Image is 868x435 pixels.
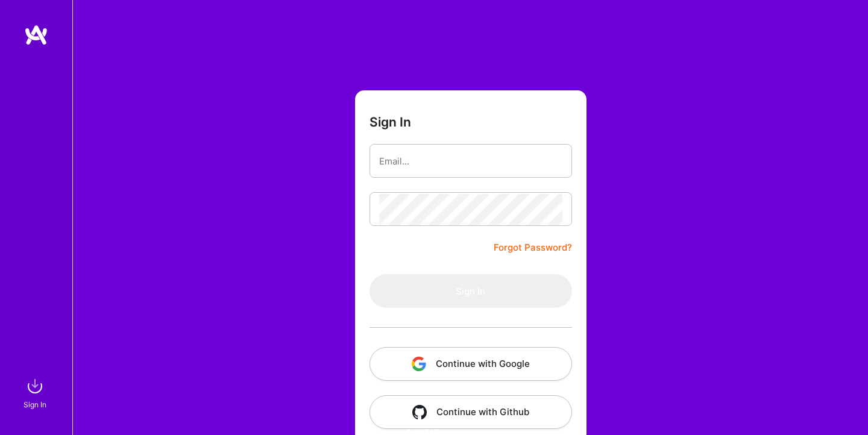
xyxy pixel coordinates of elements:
button: Sign In [370,274,572,308]
input: Email... [379,146,562,177]
h3: Sign In [370,114,411,130]
button: Continue with Github [370,395,572,429]
button: Continue with Google [370,347,572,381]
img: sign in [23,374,47,398]
a: Forgot Password? [494,240,572,255]
a: sign inSign In [25,374,47,411]
img: icon [412,405,427,419]
div: Sign In [24,398,46,411]
img: icon [412,357,426,371]
img: logo [24,24,48,46]
keeper-lock: Open Keeper Popup [547,154,561,168]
